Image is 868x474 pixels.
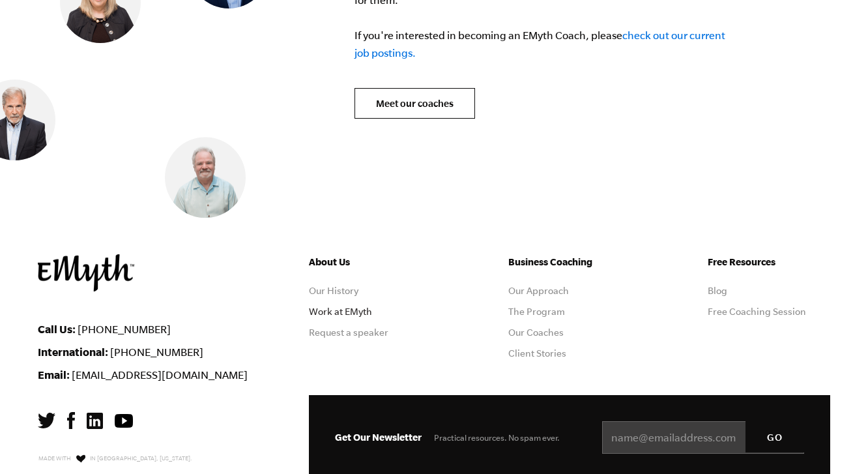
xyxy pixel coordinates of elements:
[508,327,564,338] a: Our Coaches
[38,368,70,381] strong: Email:
[708,286,727,296] a: Blog
[309,286,358,296] a: Our History
[115,414,133,428] img: YouTube
[78,323,171,335] a: [PHONE_NUMBER]
[110,346,203,358] a: [PHONE_NUMBER]
[38,413,55,428] img: Twitter
[708,306,806,317] a: Free Coaching Session
[745,421,804,452] input: GO
[67,412,75,429] img: Facebook
[38,323,76,335] strong: Call Us:
[38,346,108,358] strong: International:
[354,88,475,119] a: Meet our coaches
[309,306,372,317] a: Work at EMyth
[335,432,422,443] span: Get Our Newsletter
[72,369,248,381] a: [EMAIL_ADDRESS][DOMAIN_NAME]
[309,254,431,270] h5: About Us
[38,254,134,291] img: EMyth
[309,327,388,338] a: Request a speaker
[508,286,569,296] a: Our Approach
[508,306,565,317] a: The Program
[87,413,103,429] img: LinkedIn
[354,29,725,59] a: check out our current job postings.
[508,348,566,359] a: Client Stories
[434,433,560,443] span: Practical resources. No spam ever.
[602,421,804,454] input: name@emailaddress.com
[803,411,868,474] iframe: Chat Widget
[76,454,85,463] img: Love
[508,254,631,270] h5: Business Coaching
[708,254,830,270] h5: Free Resources
[165,138,246,218] img: Mark Krull, EMyth Business Coach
